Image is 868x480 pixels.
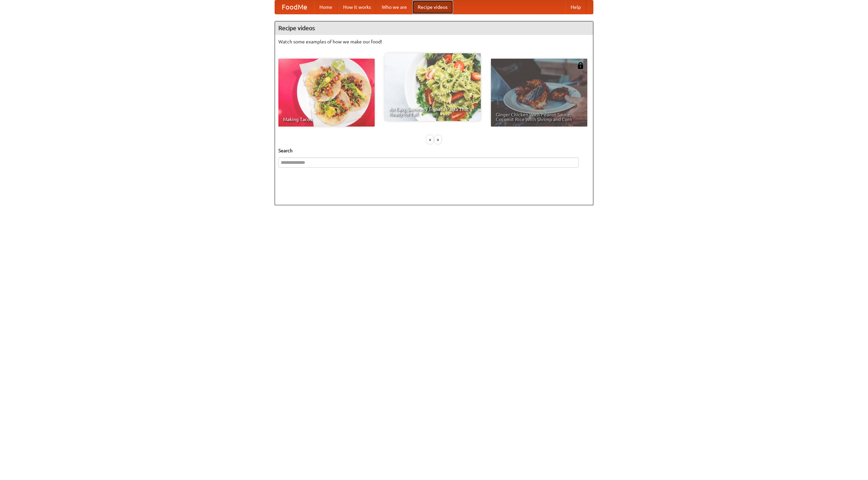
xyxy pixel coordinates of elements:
span: Making Tacos [283,117,370,122]
span: An Easy, Summery Tomato Pasta That's Ready for Fall [389,107,476,116]
a: Home [314,0,338,14]
a: Who we are [376,0,412,14]
h5: Search [278,147,590,154]
div: « [427,135,433,144]
h4: Recipe videos [275,21,593,35]
a: An Easy, Summery Tomato Pasta That's Ready for Fall [384,53,481,121]
a: FoodMe [275,0,314,14]
a: Making Tacos [278,59,375,127]
a: Recipe videos [412,0,453,14]
a: Help [565,0,586,14]
div: » [435,135,441,144]
p: Watch some examples of how we make our food! [278,38,590,45]
img: 483408.png [577,62,584,69]
a: How it works [338,0,376,14]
